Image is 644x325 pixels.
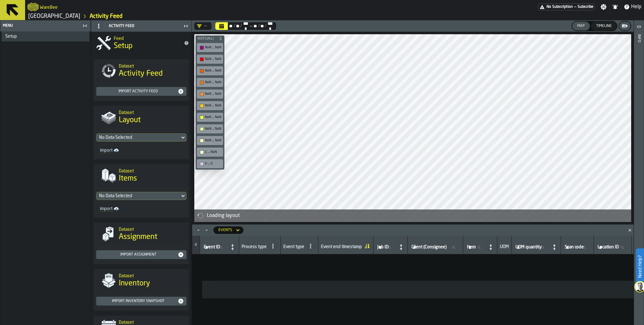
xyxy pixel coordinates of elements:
h2: Sub Title [119,226,184,232]
div: 0 ... 0 [205,162,221,166]
div: NaN ... NaN [198,44,222,51]
span: No Subscription [547,5,573,9]
div: Process type [242,244,267,251]
h2: Sub Title [119,319,184,325]
div: button-toolbar-undefined [196,123,224,135]
div: UOM [500,244,509,251]
input: label [376,243,396,252]
div: Select date range [253,24,258,29]
a: link-to-/wh/i/b5402f52-ce28-4f27-b3d4-5c6d76174849/simulations [28,13,80,20]
span: label [598,245,619,250]
div: alert-Loading layout [194,209,631,222]
a: link-to-/wh/i/b5402f52-ce28-4f27-b3d4-5c6d76174849/import/layout/ [97,147,139,154]
button: Select date range [215,22,228,30]
span: label [516,245,542,250]
li: menu Setup [2,31,89,42]
span: Setup [5,34,17,39]
div: 0 ... 0 [198,160,222,167]
div: Select date range [215,22,276,30]
div: / [258,24,260,29]
div: button-toolbar-undefined [196,65,224,77]
span: # [195,243,197,247]
div: Import Inventory Snapshot [99,299,178,303]
div: title-Assignment [94,223,189,245]
label: Need Help? [636,249,643,284]
div: Event end timestamp [321,244,362,251]
div: NaN ... NaN [205,57,221,61]
span: Inventory [119,279,150,289]
h2: Sub Title [119,62,184,69]
input: label [596,243,629,252]
span: Items [119,174,137,184]
div: NaN ... NaN [205,80,221,84]
div: Menu Subscription [538,3,595,10]
div: button-toolbar-undefined [196,77,224,88]
button: Close [626,227,634,233]
div: 1 ... NaN [205,150,221,154]
span: Visits (All) [196,37,217,41]
div: button-toolbar-undefined [196,158,224,170]
div: Import Activity Feed [99,89,178,94]
div: title-Activity Feed [94,59,189,82]
div: DropdownMenuValue-activity-feed [218,228,232,232]
h2: Sub Title [40,4,58,10]
div: NaN ... NaN [205,46,221,50]
div: DropdownMenuValue- [197,24,207,29]
button: button-Import Activity Feed [96,87,186,96]
div: NaN ... NaN [205,104,221,108]
nav: Breadcrumb [28,13,335,20]
div: button-toolbar-undefined [196,135,224,146]
input: label [202,243,228,252]
div: NaN ... NaN [198,126,222,132]
input: label [563,243,591,252]
span: label [467,245,476,250]
div: button-toolbar-undefined [196,53,224,65]
div: Activity Feed [92,21,181,31]
div: NaN ... NaN [198,91,222,97]
div: NaN ... NaN [198,137,222,144]
div: NaN ... NaN [205,127,221,131]
div: DropdownMenuValue-No Data Selected [99,193,177,198]
span: Assignment [119,232,157,242]
div: / [240,24,242,29]
span: label [204,245,220,250]
label: button-toggle-Settings [598,4,609,10]
a: link-to-/wh/i/b5402f52-ce28-4f27-b3d4-5c6d76174849/feed/5efed8bb-1743-40b6-b3dc-573486290c0e [90,13,123,20]
span: label [411,245,447,250]
div: / [264,24,267,29]
div: title-Layout [94,106,189,128]
label: button-toggle-Help [621,3,644,11]
div: Menu [2,24,81,28]
div: / [233,24,235,29]
label: button-toggle-Notifications [610,4,621,10]
span: Subscribe [578,5,594,9]
div: button-toolbar-undefined [196,42,224,53]
button: Minimize [203,227,210,233]
button: button-Import Inventory Snapshot [96,297,186,306]
input: label [410,243,460,252]
div: DropdownMenuValue-No Data Selected [99,135,177,140]
div: Loading layout [207,212,629,219]
div: Select date range [260,24,264,29]
div: button-toolbar-undefined [196,100,224,111]
div: title-Inventory [94,269,189,292]
label: button-toggle-Close me [181,22,190,30]
div: NaN ... NaN [198,79,222,86]
label: button-toggle-Open [635,22,643,33]
span: Setup [114,41,133,51]
input: label [466,243,486,252]
div: NaN ... NaN [205,92,221,96]
div: button-toolbar-undefined [196,146,224,158]
div: NaN ... NaN [198,68,222,74]
a: link-to-/wh/i/b5402f52-ce28-4f27-b3d4-5c6d76174849/pricing/ [538,3,595,10]
div: NaN ... NaN [198,114,222,121]
header: Menu [0,20,91,31]
div: DropdownMenuValue- [194,22,212,30]
div: title-Items [94,164,189,187]
div: DropdownMenuValue-No Data Selected [96,133,186,142]
button: Maximize [195,227,202,233]
div: button-toolbar-undefined [196,88,224,100]
div: Import assignment [99,252,178,257]
button: button- [196,35,224,42]
a: logo-header [28,1,39,13]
